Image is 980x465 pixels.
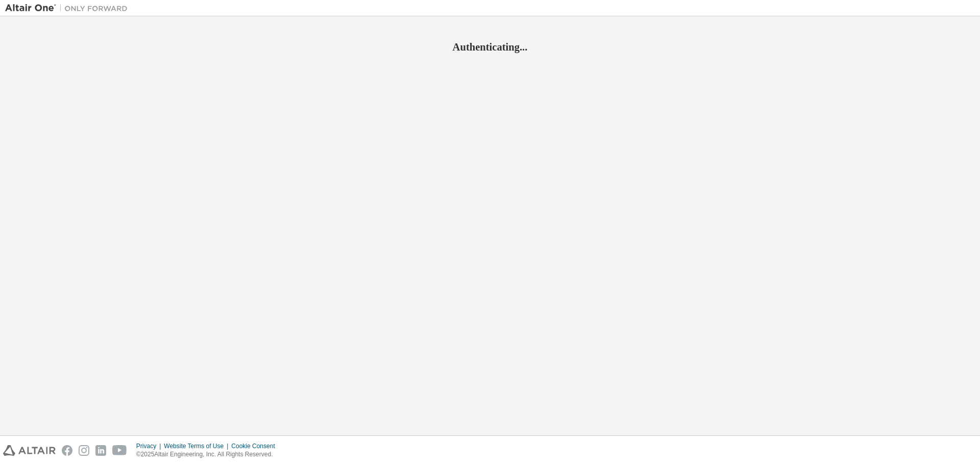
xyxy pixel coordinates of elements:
img: instagram.svg [79,445,89,456]
div: Privacy [136,442,164,450]
img: Altair One [5,3,133,13]
div: Cookie Consent [231,442,281,450]
img: linkedin.svg [95,445,106,456]
h2: Authenticating... [5,40,975,54]
div: Website Terms of Use [164,442,231,450]
p: © 2025 Altair Engineering, Inc. All Rights Reserved. [136,450,281,459]
img: facebook.svg [62,445,72,456]
img: altair_logo.svg [3,445,56,456]
img: youtube.svg [112,445,127,456]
